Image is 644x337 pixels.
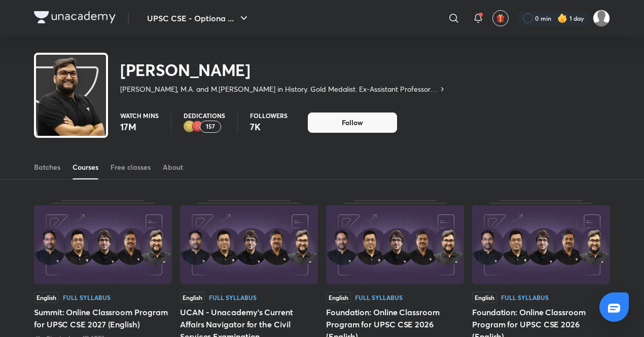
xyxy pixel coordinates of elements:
[209,294,257,301] div: Full Syllabus
[496,14,505,23] img: avatar
[472,205,610,284] img: Thumbnail
[120,121,159,133] p: 17M
[250,113,288,119] p: Followers
[34,11,116,26] a: Company Logo
[326,292,351,303] span: English
[34,306,172,330] div: Summit: Online Classroom Program for UPSC CSE 2027 (English)
[111,162,151,172] div: Free classes
[180,205,318,284] img: Thumbnail
[163,162,183,172] div: About
[180,292,205,303] span: English
[308,113,397,133] button: Follow
[593,10,610,27] img: Gaurav Chauhan
[120,113,159,119] p: Watch mins
[36,57,106,153] img: class
[206,123,215,130] p: 157
[120,84,438,94] p: [PERSON_NAME], M.A. and M.[PERSON_NAME] in History. Gold Medalist. Ex-Assistant Professor at DU. ...
[250,121,288,133] p: 7K
[163,155,183,179] a: About
[192,121,204,133] img: educator badge1
[34,155,60,179] a: Batches
[120,60,446,80] h2: [PERSON_NAME]
[34,292,59,303] span: English
[34,11,116,23] img: Company Logo
[63,294,111,301] div: Full Syllabus
[492,10,509,26] button: avatar
[184,113,225,119] p: Dedications
[184,121,196,133] img: educator badge2
[472,292,497,303] span: English
[355,294,403,301] div: Full Syllabus
[326,205,464,284] img: Thumbnail
[34,162,60,172] div: Batches
[342,118,363,128] span: Follow
[557,13,567,23] img: streak
[73,155,98,179] a: Courses
[73,162,98,172] div: Courses
[501,294,549,301] div: Full Syllabus
[34,205,172,284] img: Thumbnail
[111,155,151,179] a: Free classes
[141,8,256,28] button: UPSC CSE - Optiona ...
